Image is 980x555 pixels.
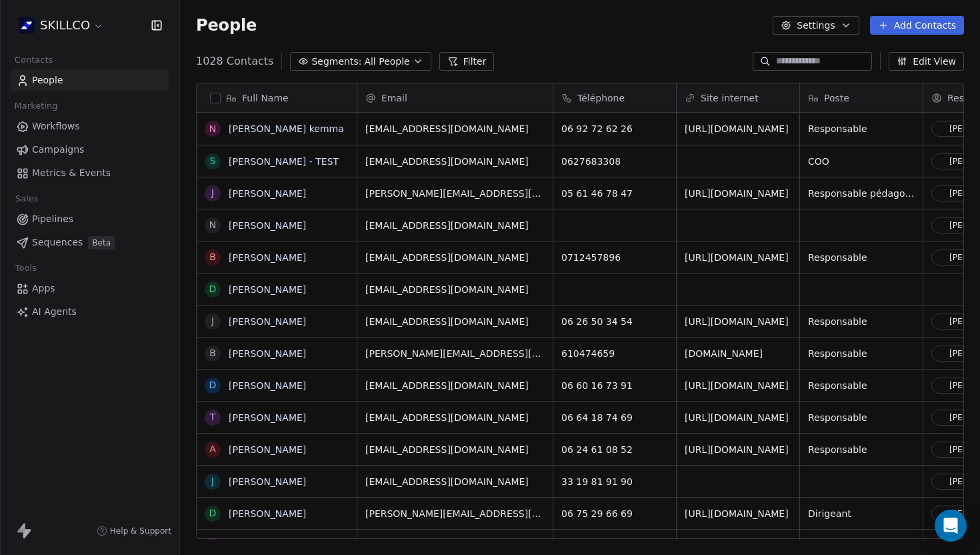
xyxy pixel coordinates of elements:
[88,236,115,249] span: Beta
[561,379,668,392] span: 06 60 16 73 91
[561,187,668,200] span: 05 61 46 78 47
[357,83,553,112] div: Email
[211,474,214,488] div: J
[229,380,306,391] a: [PERSON_NAME]
[9,96,63,116] span: Marketing
[211,314,214,328] div: J
[11,277,169,300] a: Apps
[365,507,545,520] span: [PERSON_NAME][EMAIL_ADDRESS][DOMAIN_NAME]
[808,411,915,424] span: Responsable
[365,219,545,232] span: [EMAIL_ADDRESS][DOMAIN_NAME]
[11,115,169,137] a: Workflows
[209,250,216,264] div: B
[32,119,80,133] span: Workflows
[365,155,545,168] span: [EMAIL_ADDRESS][DOMAIN_NAME]
[365,283,545,296] span: [EMAIL_ADDRESS][DOMAIN_NAME]
[685,188,789,199] a: [URL][DOMAIN_NAME]
[365,443,545,456] span: [EMAIL_ADDRESS][DOMAIN_NAME]
[196,15,257,35] span: People
[196,53,273,69] span: 1028 Contacts
[229,284,306,295] a: [PERSON_NAME]
[685,252,789,263] a: [URL][DOMAIN_NAME]
[229,252,306,263] a: [PERSON_NAME]
[561,475,668,488] span: 33 19 81 91 90
[9,258,42,278] span: Tools
[229,156,339,167] a: [PERSON_NAME] - TEST
[808,443,915,456] span: Responsable
[685,380,789,391] a: [URL][DOMAIN_NAME]
[11,162,169,184] a: Metrics & Events
[229,508,306,519] a: [PERSON_NAME]
[365,539,545,552] span: [EMAIL_ADDRESS][DOMAIN_NAME]
[365,315,545,328] span: [EMAIL_ADDRESS][DOMAIN_NAME]
[211,186,214,200] div: J
[561,507,668,520] span: 06 75 29 66 69
[209,122,216,136] div: N
[561,411,668,424] span: 06 64 18 74 69
[685,444,789,455] a: [URL][DOMAIN_NAME]
[365,251,545,264] span: [EMAIL_ADDRESS][DOMAIN_NAME]
[32,305,77,319] span: AI Agents
[229,123,344,134] a: [PERSON_NAME] kemma
[32,143,84,157] span: Campaigns
[808,187,915,200] span: Responsable pédagogique
[9,50,59,70] span: Contacts
[824,91,849,105] span: Poste
[808,539,915,552] span: Responsable
[889,52,964,71] button: Edit View
[808,347,915,360] span: Responsable
[677,83,799,112] div: Site internet
[229,188,306,199] a: [PERSON_NAME]
[800,83,923,112] div: Poste
[209,538,216,552] div: B
[685,508,789,519] a: [URL][DOMAIN_NAME]
[561,443,668,456] span: 06 24 61 08 52
[365,475,545,488] span: [EMAIL_ADDRESS][DOMAIN_NAME]
[808,251,915,264] span: Responsable
[209,506,217,520] div: D
[32,166,111,180] span: Metrics & Events
[209,282,217,296] div: D
[110,526,171,536] span: Help & Support
[311,55,361,69] span: Segments:
[229,476,306,487] a: [PERSON_NAME]
[808,122,915,135] span: Responsable
[32,235,83,249] span: Sequences
[381,91,407,105] span: Email
[365,187,545,200] span: [PERSON_NAME][EMAIL_ADDRESS][DOMAIN_NAME]
[365,122,545,135] span: [EMAIL_ADDRESS][DOMAIN_NAME]
[365,379,545,392] span: [EMAIL_ADDRESS][DOMAIN_NAME]
[32,73,63,87] span: People
[808,155,915,168] span: COO
[561,122,668,135] span: 06 92 72 62 26
[685,123,789,134] a: [URL][DOMAIN_NAME]
[209,442,216,456] div: A
[209,218,216,232] div: N
[685,348,763,359] a: [DOMAIN_NAME]
[210,410,216,424] div: T
[9,189,44,209] span: Sales
[32,212,73,226] span: Pipelines
[209,378,217,392] div: D
[229,412,306,423] a: [PERSON_NAME]
[210,154,216,168] div: S
[11,69,169,91] a: People
[561,155,668,168] span: 0627683308
[32,282,55,296] span: Apps
[773,16,859,35] button: Settings
[577,91,625,105] span: Téléphone
[11,231,169,253] a: SequencesBeta
[11,139,169,161] a: Campaigns
[209,346,216,360] div: B
[229,316,306,327] a: [PERSON_NAME]
[561,251,668,264] span: 0712457896
[870,16,964,35] button: Add Contacts
[553,83,676,112] div: Téléphone
[685,316,789,327] a: [URL][DOMAIN_NAME]
[365,347,545,360] span: [PERSON_NAME][EMAIL_ADDRESS][DOMAIN_NAME]
[197,113,357,540] div: grid
[229,348,306,359] a: [PERSON_NAME]
[685,412,789,423] a: [URL][DOMAIN_NAME]
[561,315,668,328] span: 06 26 50 34 54
[242,91,289,105] span: Full Name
